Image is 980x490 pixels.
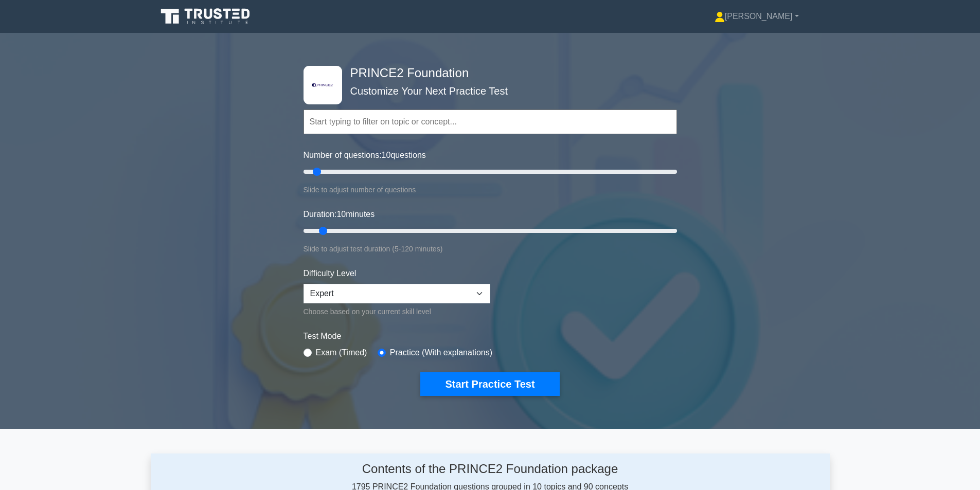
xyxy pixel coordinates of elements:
[304,267,357,280] label: Difficulty Level
[304,330,677,342] label: Test Mode
[316,347,367,359] label: Exam (Timed)
[690,6,824,27] a: [PERSON_NAME]
[336,210,346,219] span: 10
[420,372,559,396] button: Start Practice Test
[382,151,391,159] span: 10
[304,149,426,161] label: Number of questions: questions
[346,66,627,81] h4: PRINCE2 Foundation
[304,305,490,318] div: Choose based on your current skill level
[390,347,492,359] label: Practice (With explanations)
[248,462,733,477] h4: Contents of the PRINCE2 Foundation package
[304,243,677,255] div: Slide to adjust test duration (5-120 minutes)
[304,110,677,134] input: Start typing to filter on topic or concept...
[304,184,677,196] div: Slide to adjust number of questions
[304,208,375,221] label: Duration: minutes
